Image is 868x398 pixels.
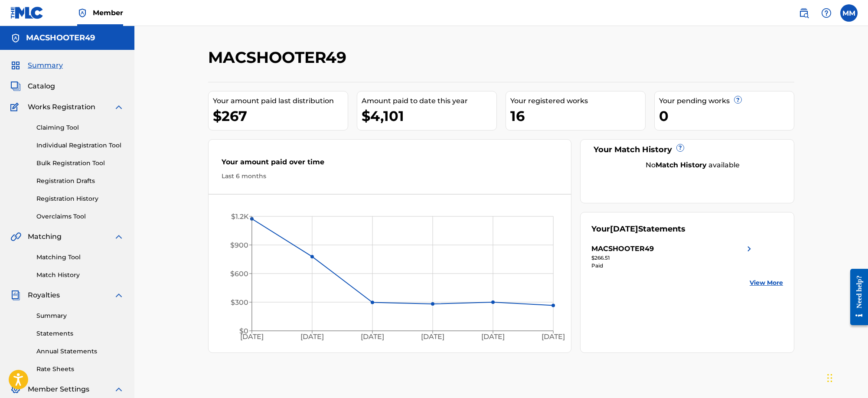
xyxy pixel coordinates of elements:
a: Rate Sheets [36,365,124,374]
div: Your registered works [510,96,645,106]
img: expand [114,290,124,300]
a: Registration History [36,194,124,203]
a: Overclaims Tool [36,212,124,221]
img: search [799,8,809,18]
div: Paid [591,262,754,270]
iframe: Resource Center [844,262,868,332]
span: [DATE] [610,224,638,234]
h5: MACSHOOTER49 [26,33,95,43]
img: Accounts [10,33,21,43]
div: Your amount paid last distribution [213,96,348,106]
span: Member Settings [28,384,89,395]
div: 16 [510,106,645,126]
a: Summary [36,311,124,320]
tspan: [DATE] [240,333,264,341]
a: Annual Statements [36,347,124,356]
a: Bulk Registration Tool [36,159,124,168]
h2: MACSHOOTER49 [208,48,351,67]
a: MACSHOOTER49right chevron icon$266.51Paid [591,244,754,270]
img: expand [114,102,124,112]
img: Royalties [10,290,21,300]
span: ? [734,96,741,103]
tspan: [DATE] [481,333,505,341]
img: Catalog [10,81,21,91]
tspan: $900 [230,241,248,249]
iframe: Chat Widget [825,356,868,398]
div: MACSHOOTER49 [591,244,654,254]
tspan: $300 [231,298,248,307]
div: $4,101 [362,106,496,126]
div: $267 [213,106,348,126]
div: Amount paid to date this year [362,96,496,106]
img: help [821,8,832,18]
tspan: [DATE] [421,333,444,341]
img: Top Rightsholder [77,8,88,18]
div: $266.51 [591,254,754,262]
a: Registration Drafts [36,176,124,186]
tspan: [DATE] [300,333,324,341]
a: Public Search [795,4,813,22]
span: ? [677,144,684,151]
tspan: $600 [230,270,248,278]
img: Member Settings [10,384,21,395]
div: Your Statements [591,223,685,235]
img: Matching [10,232,21,242]
img: Summary [10,60,21,71]
img: expand [114,232,124,242]
div: Last 6 months [222,172,558,181]
img: expand [114,384,124,395]
span: Royalties [28,290,60,300]
a: Claiming Tool [36,123,124,132]
tspan: [DATE] [361,333,384,341]
div: 0 [659,106,794,126]
div: Your Match History [591,144,783,156]
img: right chevron icon [744,244,754,254]
img: Works Registration [10,102,22,112]
div: Your amount paid over time [222,157,558,172]
a: Match History [36,271,124,280]
span: Matching [28,232,62,242]
a: View More [750,278,783,287]
a: SummarySummary [10,60,63,71]
a: Statements [36,329,124,338]
a: Matching Tool [36,253,124,262]
div: Drag [827,365,832,391]
a: Individual Registration Tool [36,141,124,150]
tspan: $0 [239,327,248,335]
div: Your pending works [659,96,794,106]
span: Catalog [28,81,55,91]
tspan: [DATE] [542,333,565,341]
img: MLC Logo [10,7,44,19]
tspan: $1.2K [231,212,249,221]
div: User Menu [840,4,858,22]
div: Help [818,4,835,22]
strong: Match History [656,161,707,169]
span: Member [93,8,123,18]
span: Works Registration [28,102,95,112]
a: CatalogCatalog [10,81,55,91]
span: Summary [28,60,63,71]
div: No available [602,160,783,170]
